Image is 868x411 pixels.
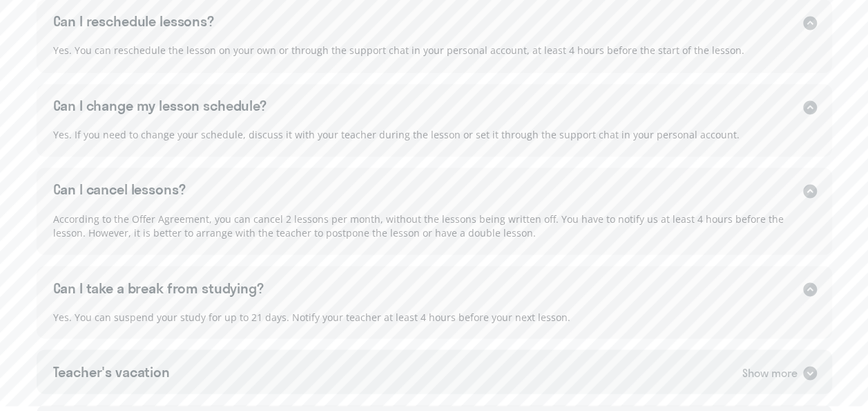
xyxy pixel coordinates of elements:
[37,127,832,157] div: Yes. If you need to change your schedule, discuss it with your teacher during the lesson or set i...
[37,210,832,254] div: According to the Offer Agreement, you can cancel 2 lessons per month, without the lessons being w...
[53,96,267,116] div: Can I change my lesson schedule?
[53,278,264,298] div: Can I take a break from studying?
[53,180,186,199] div: Can I cancel lessons?
[53,362,170,381] div: Teacher's vacation
[742,364,798,381] div: Show more
[37,42,832,73] div: Yes. You can reschedule the lesson on your own or through the support chat in your personal accou...
[53,12,214,31] div: Can I reschedule lessons?
[37,309,832,339] div: Yes. You can suspend your study for up to 21 days. Notify your teacher at least 4 hours before yo...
